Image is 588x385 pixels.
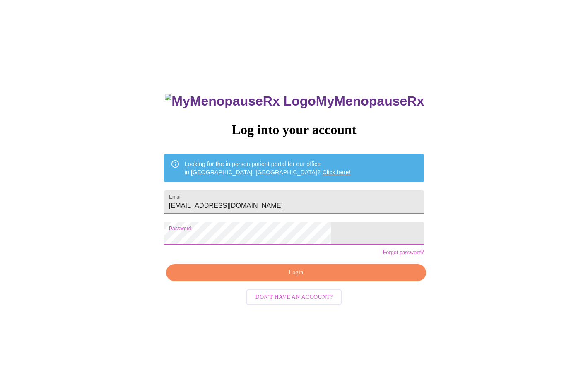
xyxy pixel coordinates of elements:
span: Don't have an account? [255,292,333,303]
div: Looking for the in person patient portal for our office in [GEOGRAPHIC_DATA], [GEOGRAPHIC_DATA]? [185,156,351,180]
a: Don't have an account? [244,293,344,300]
button: Don't have an account? [246,289,342,306]
h3: MyMenopauseRx [165,94,424,109]
span: Login [176,267,417,278]
h3: Log into your account [164,122,424,137]
img: MyMenopauseRx Logo [165,94,316,109]
button: Login [166,264,426,281]
a: Click here! [323,169,351,176]
a: Forgot password? [383,249,424,256]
